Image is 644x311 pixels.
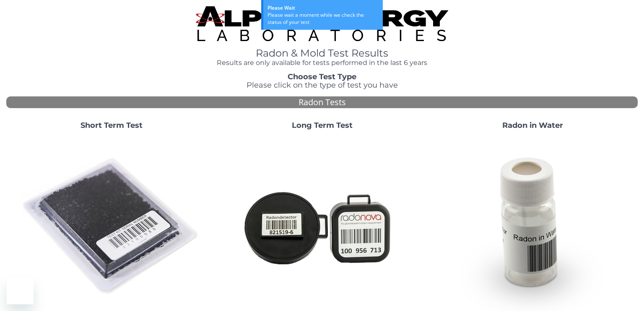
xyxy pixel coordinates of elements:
[288,72,356,81] strong: Choose Test Type
[196,6,448,41] img: TightCrop.jpg
[247,80,398,90] span: Please click on the type of test you have
[267,4,379,11] div: Please Wait
[502,121,563,130] strong: Radon in Water
[292,121,353,130] strong: Long Term Test
[6,96,638,109] div: Radon Tests
[7,277,34,304] iframe: Button to launch messaging window
[80,121,143,130] strong: Short Term Test
[267,11,379,26] div: Please wait a moment while we check the status of your test
[196,59,448,67] h4: Results are only available for tests performed in the last 6 years
[196,48,448,59] h1: Radon & Mold Test Results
